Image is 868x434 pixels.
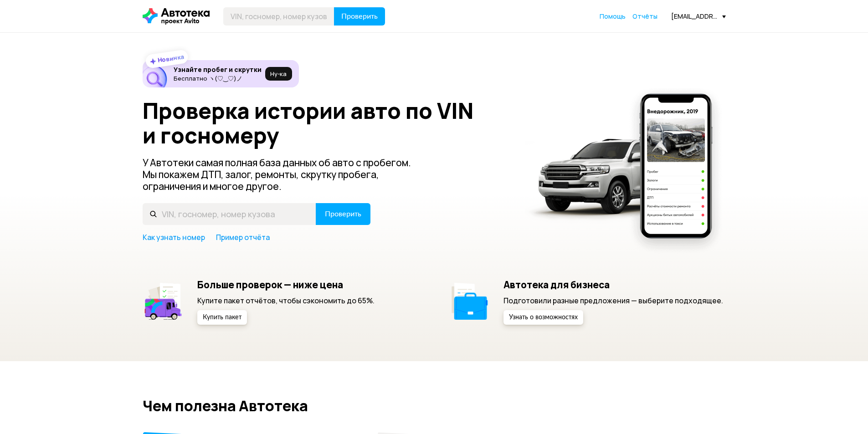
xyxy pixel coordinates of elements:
a: Помощь [600,12,626,21]
input: VIN, госномер, номер кузова [223,7,334,26]
button: Проверить [334,7,385,26]
h5: Автотека для бизнеса [503,279,723,291]
a: Отчёты [632,12,657,21]
button: Узнать о возможностях [503,310,583,325]
p: Подготовили разные предложения — выберите подходящее. [503,296,723,306]
p: Бесплатно ヽ(♡‿♡)ノ [174,75,262,82]
div: [EMAIL_ADDRESS][DOMAIN_NAME] [671,12,726,20]
span: Проверить [341,13,378,20]
h2: Чем полезна Автотека [143,398,726,414]
button: Купить пакет [197,310,247,325]
span: Помощь [600,12,626,20]
h1: Проверка истории авто по VIN и госномеру [143,98,513,148]
h5: Больше проверок — ниже цена [197,279,375,291]
a: Как узнать номер [143,232,205,242]
span: Отчёты [632,12,657,20]
span: Ну‑ка [270,70,287,77]
span: Узнать о возможностях [509,314,578,321]
p: Купите пакет отчётов, чтобы сэкономить до 65%. [197,296,375,306]
input: VIN, госномер, номер кузова [143,203,316,225]
p: У Автотеки самая полная база данных об авто с пробегом. Мы покажем ДТП, залог, ремонты, скрутку п... [143,157,426,192]
span: Проверить [325,210,361,218]
span: Купить пакет [203,314,241,321]
a: Пример отчёта [216,232,270,242]
h6: Узнайте пробег и скрутки [174,66,262,74]
button: Проверить [316,203,370,225]
strong: Новинка [157,52,185,64]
